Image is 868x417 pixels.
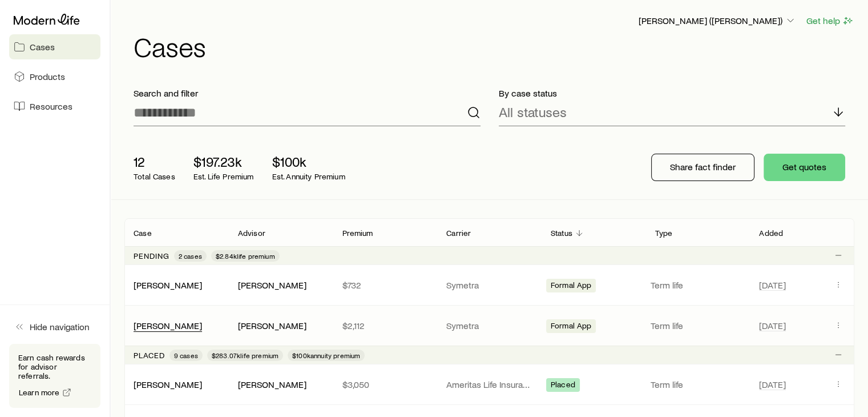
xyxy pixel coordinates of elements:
[446,379,532,390] p: Ameritas Life Insurance Corp. (Ameritas)
[9,344,100,408] div: Earn cash rewards for advisor referrals.Learn more
[134,228,152,238] p: Case
[134,172,175,181] p: Total Cases
[216,251,275,260] span: $2.84k life premium
[639,15,796,26] p: [PERSON_NAME] ([PERSON_NAME])
[212,351,278,360] span: $283.07k life premium
[342,379,428,390] p: $3,050
[134,33,854,60] h1: Cases
[193,154,254,170] p: $197.23k
[446,228,471,238] p: Carrier
[134,320,202,332] div: [PERSON_NAME]
[30,101,72,112] span: Resources
[272,154,345,170] p: $100k
[19,388,60,396] span: Learn more
[292,351,360,360] span: $100k annuity premium
[638,14,797,28] button: [PERSON_NAME] ([PERSON_NAME])
[238,228,265,238] p: Advisor
[551,321,592,333] span: Formal App
[342,279,428,291] p: $732
[759,228,783,238] p: Added
[174,351,198,360] span: 9 cases
[651,279,746,291] p: Term life
[9,34,100,59] a: Cases
[134,379,202,391] div: [PERSON_NAME]
[551,380,575,392] span: Placed
[759,279,786,291] span: [DATE]
[30,321,90,332] span: Hide navigation
[238,379,306,391] div: [PERSON_NAME]
[18,353,91,380] p: Earn cash rewards for advisor referrals.
[134,251,169,260] p: Pending
[764,154,845,181] button: Get quotes
[655,228,673,238] p: Type
[651,154,754,181] button: Share fact finder
[134,279,202,290] a: [PERSON_NAME]
[759,320,786,331] span: [DATE]
[446,279,532,291] p: Symetra
[238,279,306,291] div: [PERSON_NAME]
[499,104,567,120] p: All statuses
[670,161,736,173] p: Share fact finder
[30,71,65,82] span: Products
[651,320,746,331] p: Term life
[651,379,746,390] p: Term life
[272,172,345,181] p: Est. Annuity Premium
[9,314,100,339] button: Hide navigation
[9,64,100,89] a: Products
[446,320,532,331] p: Symetra
[238,320,306,332] div: [PERSON_NAME]
[499,87,846,99] p: By case status
[134,379,202,390] a: [PERSON_NAME]
[342,320,428,331] p: $2,112
[806,14,854,27] button: Get help
[342,228,373,238] p: Premium
[134,279,202,291] div: [PERSON_NAME]
[30,41,55,53] span: Cases
[193,172,254,181] p: Est. Life Premium
[134,87,481,99] p: Search and filter
[134,320,202,331] a: [PERSON_NAME]
[9,94,100,119] a: Resources
[134,154,175,170] p: 12
[551,228,572,238] p: Status
[179,251,202,260] span: 2 cases
[759,379,786,390] span: [DATE]
[134,351,165,360] p: Placed
[551,280,592,292] span: Formal App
